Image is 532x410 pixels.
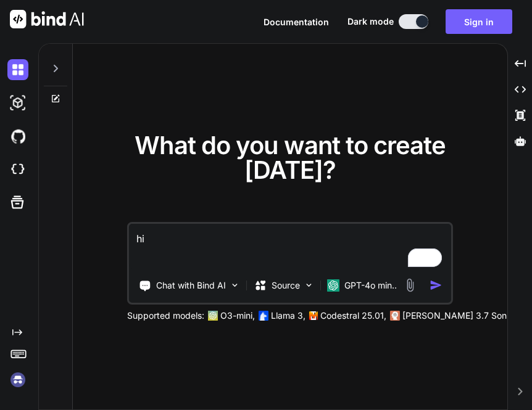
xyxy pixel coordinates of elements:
button: Documentation [264,15,329,28]
p: Supported models: [127,310,204,322]
p: Llama 3, [271,310,305,322]
img: githubDark [7,126,28,147]
p: GPT-4o min.. [344,279,397,292]
img: darkChat [7,59,28,80]
img: cloudideIcon [7,159,28,180]
img: darkAi-studio [7,92,28,113]
textarea: To enrich screen reader interactions, please activate Accessibility in Grammarly extension settings [129,224,451,269]
p: Chat with Bind AI [156,279,226,292]
img: icon [430,279,443,292]
img: GPT-4 [208,311,218,321]
img: Pick Tools [230,280,240,290]
span: Dark mode [347,15,394,28]
img: claude [390,311,400,321]
span: Documentation [264,17,329,27]
span: What do you want to create [DATE]? [135,130,446,185]
p: O3-mini, [220,310,255,322]
img: Llama2 [259,311,268,321]
p: Codestral 25.01, [320,310,386,322]
button: Sign in [446,9,512,34]
img: Bind AI [10,10,84,28]
img: Pick Models [304,280,314,290]
img: GPT-4o mini [327,279,339,292]
img: Mistral-AI [309,311,318,320]
img: signin [7,369,28,390]
p: [PERSON_NAME] 3.7 Sonnet, [402,310,522,322]
img: attachment [403,278,417,292]
p: Source [272,279,300,292]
